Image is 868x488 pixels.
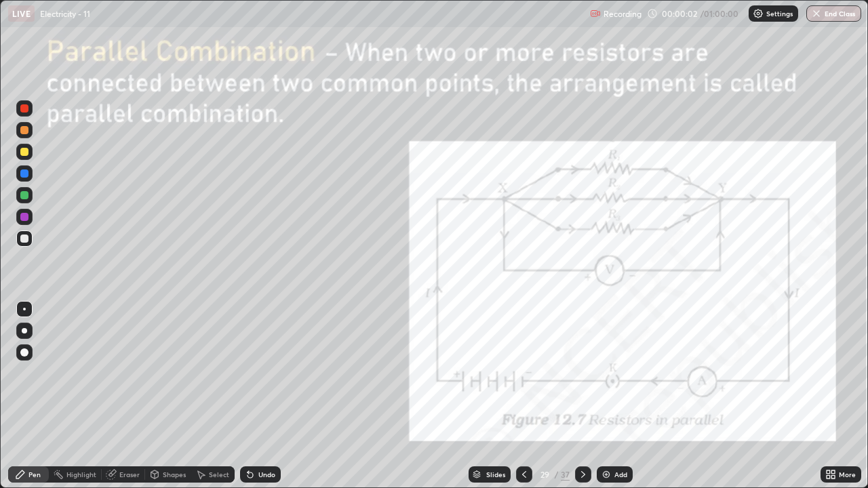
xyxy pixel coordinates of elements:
button: End Class [806,5,861,22]
div: Slides [486,471,505,478]
div: 37 [561,468,570,481]
div: More [839,471,856,478]
p: Recording [604,9,642,19]
div: Add [614,471,627,478]
img: recording.375f2c34.svg [590,8,601,19]
div: 29 [538,470,551,479]
img: class-settings-icons [753,8,764,19]
div: Eraser [119,471,140,478]
img: add-slide-button [601,469,612,480]
p: Settings [766,10,793,17]
img: end-class-cross [811,8,822,19]
div: Select [209,471,229,478]
div: Undo [258,471,275,478]
p: LIVE [12,8,31,19]
div: Highlight [66,471,96,478]
div: / [554,470,558,479]
div: Pen [28,471,41,478]
div: Shapes [163,471,186,478]
p: Electricity - 11 [40,8,90,19]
